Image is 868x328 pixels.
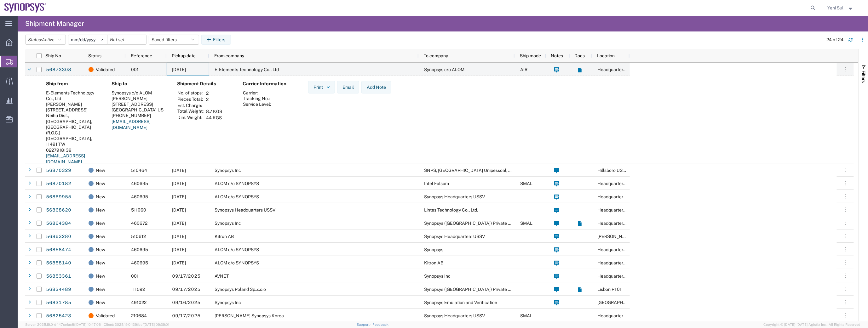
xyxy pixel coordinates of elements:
span: To company [424,53,448,58]
span: Synopsys Headquarters USSV [424,234,485,239]
button: Email [337,81,359,93]
span: Synopsys [424,247,443,252]
span: 09/17/2025 [172,313,200,318]
button: Status:Active [25,35,66,45]
span: Synopsys Poland Sp.Z.o.o [215,287,266,292]
span: Synopsys Inc [215,221,241,226]
th: Est. Charge: [177,103,204,108]
span: Pickup date [172,53,196,58]
span: 09/19/2025 [172,67,186,72]
span: Synopsys Inc [215,168,241,173]
span: 001 [131,274,139,279]
h4: Ship from [46,81,101,87]
div: E-Elements Technology Co., Ltd [46,90,101,101]
span: Server: 2025.19.0-d447cefac8f [25,323,101,326]
span: Intel Folsom [424,181,449,186]
span: Headquarters USSV [597,274,638,279]
a: 56863280 [46,232,72,242]
a: Support [357,323,372,326]
span: 09/19/2025 [172,234,186,239]
div: [STREET_ADDRESS] [46,107,101,113]
span: Synopsys Headquarters USSV [424,194,485,199]
div: [GEOGRAPHIC_DATA], 11491 TW [46,136,101,147]
span: 09/19/2025 [172,247,186,252]
span: Active [42,37,55,42]
span: New [96,190,105,203]
a: 56825423 [46,311,72,321]
span: Docs [575,53,585,58]
img: logo [4,3,47,13]
a: 56831785 [46,298,72,308]
span: New [96,269,105,283]
span: 460695 [131,194,148,199]
span: 111592 [131,287,145,292]
div: [PERSON_NAME] [112,96,167,101]
span: Headquarters USSV [597,313,638,318]
div: [PERSON_NAME] [46,101,101,107]
td: 2 [204,96,224,103]
span: New [96,230,105,243]
a: 56870182 [46,179,72,189]
span: 001 [131,67,139,72]
span: 09/19/2025 [172,194,186,199]
div: 24 of 24 [826,37,843,43]
span: Ship No. [45,53,62,58]
a: [EMAIL_ADDRESS][DOMAIN_NAME] [46,153,85,165]
span: Synopsys (India) Private Limited [424,221,523,226]
span: Headquarters USSV [597,207,638,212]
span: 491022 [131,300,147,305]
span: [DATE] 10:47:06 [75,323,101,326]
a: 56869955 [46,192,72,202]
h4: Shipment Details [177,81,233,87]
span: SMAL [520,313,532,318]
div: 0227918139 [46,147,101,153]
span: Validated [96,63,115,76]
span: 510464 [131,168,147,173]
span: Copyright © [DATE]-[DATE] Agistix Inc., All Rights Reserved [763,322,860,327]
span: Synopsys (India) Private Limited [424,287,523,292]
span: 09/18/2025 [172,207,186,212]
span: New [96,177,105,190]
a: 56858474 [46,245,72,255]
a: 56868620 [46,205,72,215]
div: [STREET_ADDRESS] [112,101,167,107]
span: Headquarters USSV [597,221,638,226]
span: 09/19/2025 [172,260,186,265]
span: Kitron AB [215,234,234,239]
a: Feedback [372,323,388,326]
span: Yeni Sul [827,4,843,11]
a: 56873308 [46,65,72,75]
span: Headquarters USSV [597,67,638,72]
span: Synopsys Emulation and Verification [424,300,497,305]
span: New [96,296,105,309]
img: dropdown [325,84,331,90]
span: New [96,203,105,217]
span: 460695 [131,260,148,265]
span: Lisbon PT01 [597,287,622,292]
span: Headquarters USSV [597,247,638,252]
span: New [96,217,105,230]
div: [PHONE_NUMBER] [112,113,167,118]
span: 09/16/2025 [172,300,200,305]
th: Total Weight: [177,108,204,115]
button: Print [308,81,335,93]
span: 510612 [131,234,146,239]
span: Location [597,53,615,58]
th: Service Level: [243,101,271,107]
span: Headquarters USSV [597,181,638,186]
input: Not set [68,35,107,44]
a: 56870329 [46,166,72,176]
span: ALOM c/o SYNOPSYS [215,260,259,265]
th: Pieces Total: [177,96,204,103]
span: AVNET [215,274,229,279]
th: Tracking No.: [243,96,271,101]
th: Carrier: [243,90,271,96]
span: E-Elements Technology Co., Ltd [215,67,279,72]
button: Saved filters [149,35,199,45]
span: 511060 [131,207,146,212]
th: No. of stops: [177,90,204,96]
h4: Shipment Manager [25,16,84,31]
button: Filters [201,35,231,45]
span: 09/22/2025 [172,181,186,186]
span: Reference [131,53,152,58]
